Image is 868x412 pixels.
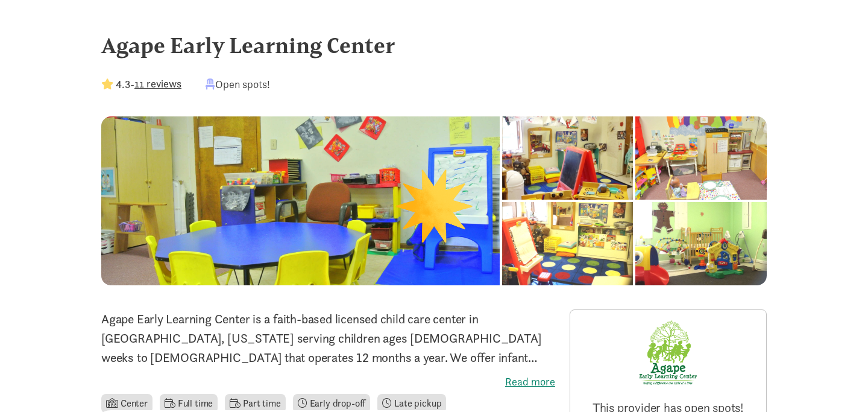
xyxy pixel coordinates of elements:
[134,75,181,92] button: 11 reviews
[101,29,767,62] div: Agape Early Learning Center
[206,76,270,92] div: Open spots!
[101,375,555,389] label: Read more
[101,309,555,367] p: Agape Early Learning Center is a faith-based licensed child care center in [GEOGRAPHIC_DATA], [US...
[116,77,130,91] strong: 4.3
[101,76,181,92] div: -
[639,320,697,385] img: Provider logo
